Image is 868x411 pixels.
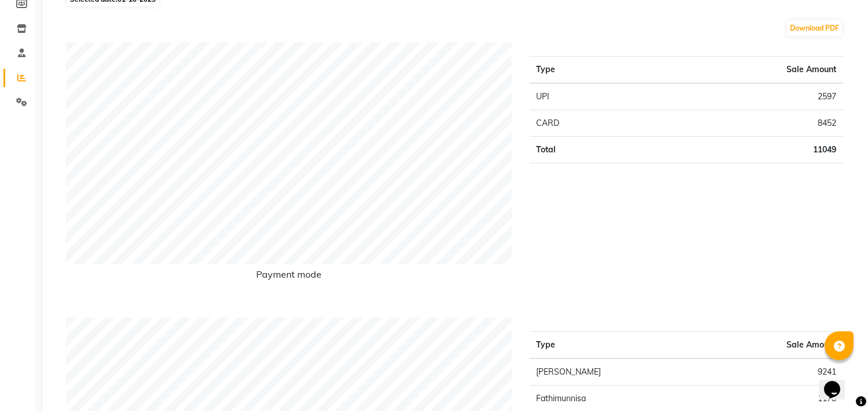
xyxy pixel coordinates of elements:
[819,365,856,399] iframe: chat widget
[530,83,645,110] td: UPI
[530,137,645,163] td: Total
[530,110,645,137] td: CARD
[530,332,703,359] th: Type
[66,269,512,285] h6: Payment mode
[645,83,843,110] td: 2597
[530,358,703,386] td: [PERSON_NAME]
[645,137,843,163] td: 11049
[787,20,842,36] button: Download PDF
[530,57,645,84] th: Type
[645,110,843,137] td: 8452
[645,57,843,84] th: Sale Amount
[703,332,843,359] th: Sale Amount
[703,358,843,386] td: 9241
